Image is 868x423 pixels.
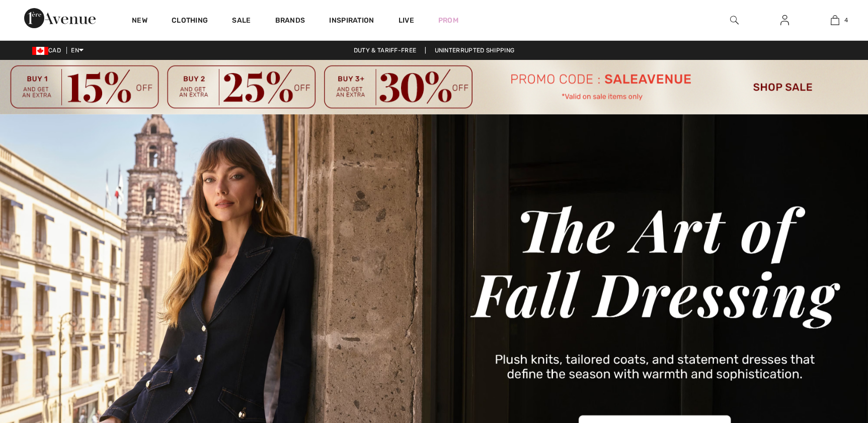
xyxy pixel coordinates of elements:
a: 4 [810,14,859,26]
img: My Bag [831,14,839,26]
a: New [132,16,147,27]
a: Brands [275,16,305,27]
img: Canadian Dollar [32,47,48,55]
a: Sign In [772,14,797,27]
img: My Info [780,14,789,26]
a: Clothing [172,16,208,27]
span: Inspiration [329,16,374,27]
a: Sale [232,16,251,27]
a: Live [399,15,414,26]
img: 1ère Avenue [24,8,96,28]
span: EN [71,47,84,54]
span: 4 [844,16,848,25]
a: Prom [438,15,458,26]
span: CAD [32,47,65,54]
img: search the website [730,14,739,26]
